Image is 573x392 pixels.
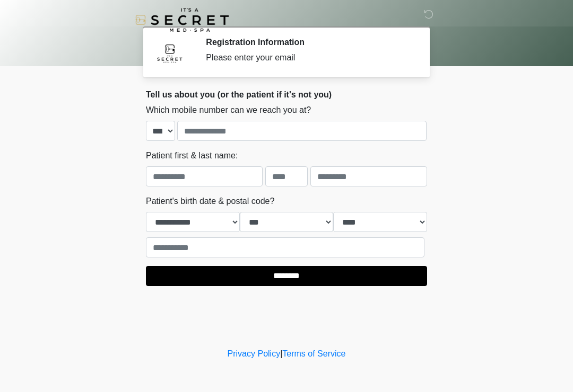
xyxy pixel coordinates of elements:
h2: Registration Information [206,37,411,47]
h2: Tell us about you (or the patient if it's not you) [146,90,427,100]
label: Patient first & last name: [146,149,238,162]
label: Patient's birth date & postal code? [146,195,274,208]
img: Agent Avatar [154,37,186,69]
a: Terms of Service [282,349,345,358]
img: It's A Secret Med Spa Logo [135,8,229,32]
div: Please enter your email [206,51,411,64]
a: Privacy Policy [228,349,281,358]
a: | [280,349,282,358]
label: Which mobile number can we reach you at? [146,104,311,117]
